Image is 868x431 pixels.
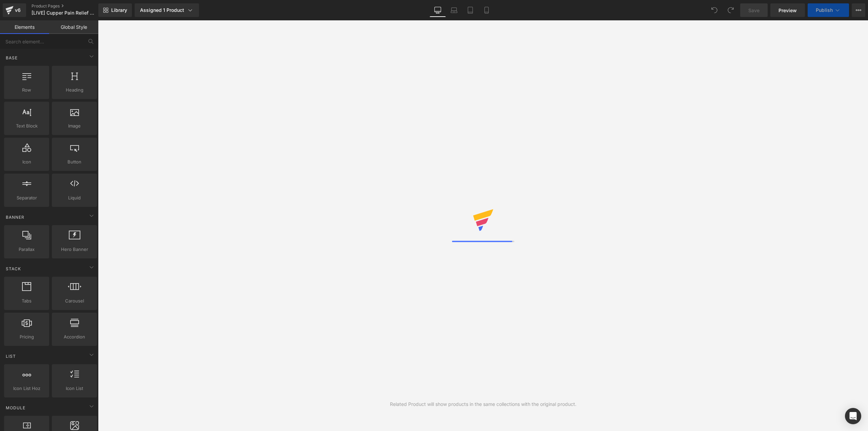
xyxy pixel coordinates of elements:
[54,158,95,165] span: Button
[816,7,833,13] span: Publish
[446,3,462,17] a: Laptop
[6,122,47,130] span: Text Block
[430,3,446,17] a: Desktop
[14,6,22,15] div: v6
[32,3,110,9] a: Product Pages
[808,3,849,17] button: Publish
[778,7,797,14] span: Preview
[54,246,95,253] span: Hero Banner
[478,3,495,17] a: Mobile
[140,7,194,14] div: Assigned 1 Product
[5,405,26,411] span: Module
[54,333,95,340] span: Accordion
[462,3,478,17] a: Tablet
[770,3,805,17] a: Preview
[5,214,25,220] span: Banner
[748,7,759,14] span: Save
[6,158,47,165] span: Icon
[6,333,47,340] span: Pricing
[724,3,737,17] button: Redo
[54,86,95,94] span: Heading
[54,122,95,130] span: Image
[5,353,17,359] span: List
[6,297,47,305] span: Tabs
[6,86,47,94] span: Row
[54,194,95,201] span: Liquid
[98,3,132,17] a: New Library
[54,385,95,392] span: Icon List
[6,246,47,253] span: Parallax
[49,20,98,34] a: Global Style
[845,408,861,424] div: Open Intercom Messenger
[5,266,22,272] span: Stack
[6,194,47,201] span: Separator
[852,3,865,17] button: More
[5,55,18,61] span: Base
[111,7,127,13] span: Library
[54,297,95,305] span: Carousel
[32,10,97,16] span: [LIVE] Cupper Pain Relief Bundle PDP 2.0 [DATE]
[390,400,576,408] div: Related Product will show products in the same collections with the original product.
[6,385,47,392] span: Icon List Hoz
[708,3,721,17] button: Undo
[3,3,26,17] a: v6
